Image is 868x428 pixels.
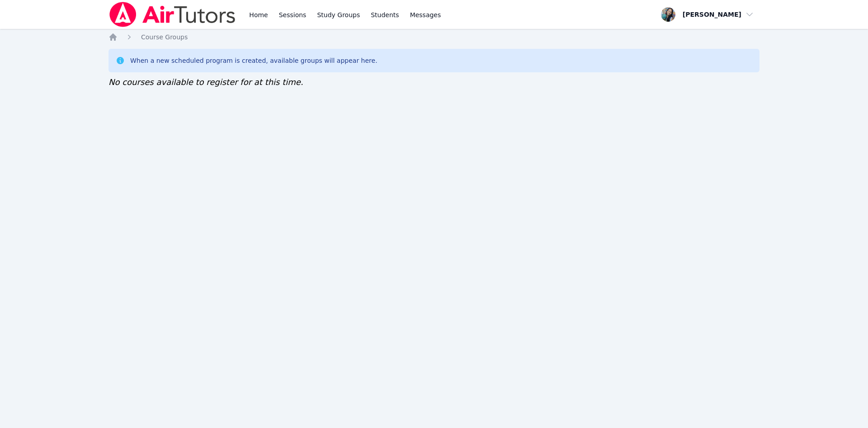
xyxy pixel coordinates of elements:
span: Course Groups [141,33,188,41]
a: Course Groups [141,33,188,42]
span: No courses available to register for at this time. [108,77,303,87]
div: When a new scheduled program is created, available groups will appear here. [130,56,377,65]
nav: Breadcrumb [108,33,759,42]
img: Air Tutors [108,2,236,27]
span: Messages [410,10,441,19]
